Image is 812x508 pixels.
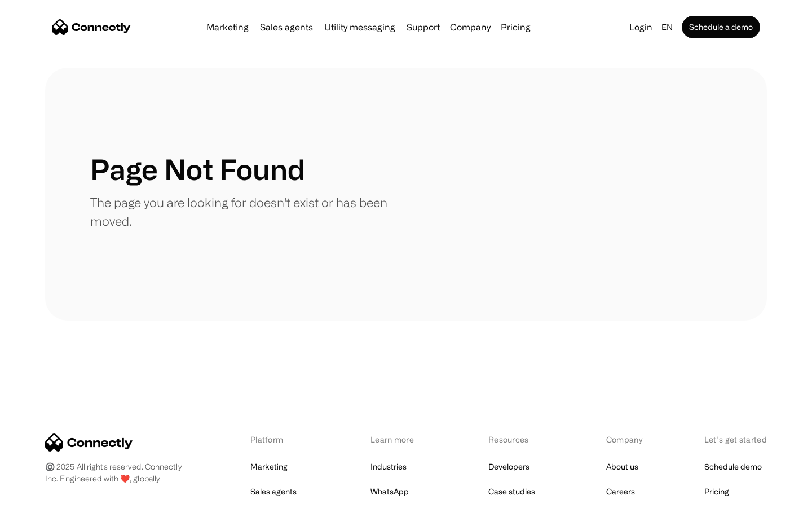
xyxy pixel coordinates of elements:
[488,433,548,445] div: Resources
[90,152,305,186] h1: Page Not Found
[202,23,253,32] a: Marketing
[682,16,760,38] a: Schedule a demo
[320,23,400,32] a: Utility messaging
[255,23,317,32] a: Sales agents
[250,459,288,475] a: Marketing
[704,484,729,500] a: Pricing
[370,433,430,445] div: Learn more
[370,459,407,475] a: Industries
[11,487,68,504] aside: Language selected: English
[90,193,406,230] p: The page you are looking for doesn't exist or has been moved.
[488,459,529,475] a: Developers
[250,484,297,500] a: Sales agents
[661,19,673,35] div: en
[606,433,646,445] div: Company
[250,433,312,445] div: Platform
[606,459,638,475] a: About us
[704,459,762,475] a: Schedule demo
[704,433,767,445] div: Let’s get started
[450,19,491,35] div: Company
[496,23,535,32] a: Pricing
[488,484,535,500] a: Case studies
[402,23,444,32] a: Support
[606,484,635,500] a: Careers
[625,19,657,35] a: Login
[370,484,409,500] a: WhatsApp
[23,488,68,504] ul: Language list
